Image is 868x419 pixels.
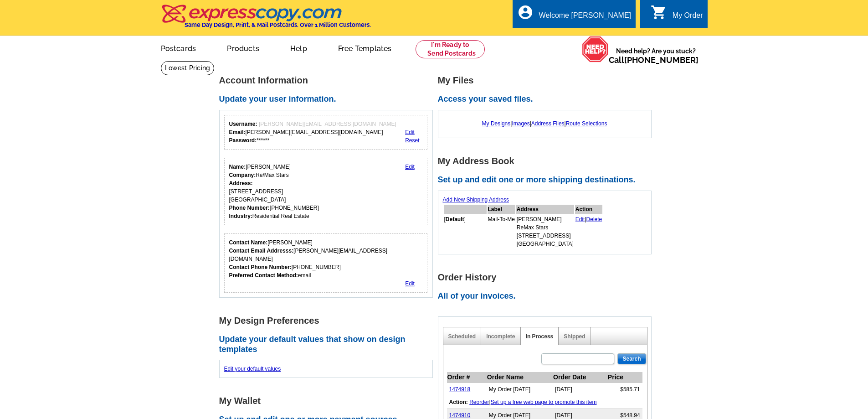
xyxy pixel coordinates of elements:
span: [PERSON_NAME][EMAIL_ADDRESS][DOMAIN_NAME] [259,121,396,127]
th: Label [488,205,515,214]
a: Products [212,37,274,58]
strong: Contact Email Addresss: [229,248,294,254]
span: Call [609,55,699,65]
h1: My Files [438,76,657,85]
div: | | | [443,115,647,132]
a: [PHONE_NUMBER] [624,55,699,65]
td: | [447,396,642,409]
th: Action [575,205,603,214]
a: Route Selections [566,120,607,127]
h2: Update your user information. [219,94,438,104]
th: Order # [447,372,487,383]
th: Price [607,372,642,383]
td: [PERSON_NAME] ReMax Stars [STREET_ADDRESS] [GEOGRAPHIC_DATA] [516,215,574,248]
th: Order Date [553,372,607,383]
strong: Phone Number: [229,205,270,211]
span: Need help? Are you stuck? [609,47,703,65]
td: Mail-To-Me [488,215,515,248]
div: Welcome [PERSON_NAME] [539,11,631,24]
i: account_circle [517,4,534,21]
div: My Order [673,11,703,24]
th: Order Name [487,372,553,383]
strong: Username: [229,121,257,127]
h2: Access your saved files. [438,94,657,104]
strong: Address: [229,180,253,186]
strong: Contact Phone Number: [229,264,292,270]
strong: Email: [229,129,246,135]
td: | [575,215,603,248]
h2: Set up and edit one or more shipping destinations. [438,175,657,185]
div: [PERSON_NAME][EMAIL_ADDRESS][DOMAIN_NAME] ****** [229,120,396,145]
th: Address [516,205,574,214]
a: Add New Shipping Address [443,197,509,203]
a: Reset [405,137,419,144]
a: Edit [405,164,415,170]
a: shopping_cart My Order [651,10,703,21]
a: 1474910 [449,412,471,419]
a: Same Day Design, Print, & Mail Postcards. Over 1 Million Customers. [161,11,371,28]
a: Postcards [146,37,211,58]
i: shopping_cart [651,4,667,21]
b: Default [446,216,464,222]
strong: Company: [229,172,256,178]
a: Edit [575,216,585,222]
h2: Update your default values that show on design templates [219,335,438,354]
a: Edit [405,280,415,287]
div: Your login information. [224,115,428,150]
h1: Account Information [219,76,438,85]
div: [PERSON_NAME] [PERSON_NAME][EMAIL_ADDRESS][DOMAIN_NAME] [PHONE_NUMBER] email [229,238,423,279]
td: [ ] [444,215,487,248]
h2: All of your invoices. [438,291,657,301]
strong: Contact Name: [229,239,268,246]
h1: My Address Book [438,156,657,166]
a: Images [512,120,529,127]
h4: Same Day Design, Print, & Mail Postcards. Over 1 Million Customers. [185,21,371,28]
strong: Password: [229,137,257,144]
div: Your personal details. [224,158,428,225]
td: $585.71 [607,383,642,396]
img: help [582,36,609,62]
input: Search [617,353,646,364]
strong: Preferred Contact Method: [229,272,298,279]
td: My Order [DATE] [487,383,553,396]
a: Delete [586,216,602,222]
h1: My Design Preferences [219,316,438,326]
a: Help [276,37,322,58]
a: Incomplete [486,333,515,340]
div: Who should we contact regarding order issues? [224,233,428,293]
a: Set up a free web page to promote this item [491,399,597,405]
td: [DATE] [553,383,607,396]
strong: Industry: [229,213,252,219]
a: 1474918 [449,386,471,393]
a: Edit your default values [224,366,281,372]
a: In Process [526,333,554,340]
h1: Order History [438,273,657,282]
a: Scheduled [448,333,476,340]
a: Address Files [531,120,565,127]
b: Action: [449,399,468,405]
div: [PERSON_NAME] Re/Max Stars [STREET_ADDRESS] [GEOGRAPHIC_DATA] [PHONE_NUMBER] Residential Real Estate [229,163,319,220]
h1: My Wallet [219,396,438,406]
a: Free Templates [324,37,406,58]
a: Edit [405,129,415,135]
strong: Name: [229,164,246,170]
a: My Designs [482,120,511,127]
a: Reorder [469,399,489,405]
a: Shipped [564,333,585,340]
